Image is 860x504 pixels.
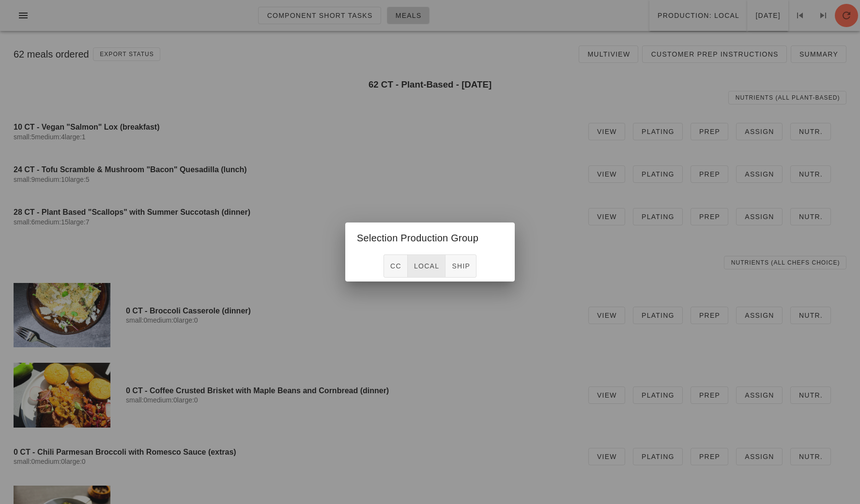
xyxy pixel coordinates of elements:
button: local [408,254,445,278]
span: ship [451,262,470,270]
button: CC [384,254,408,278]
span: local [414,262,439,270]
div: Selection Production Group [345,222,515,251]
span: CC [390,262,401,270]
button: ship [445,254,476,278]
